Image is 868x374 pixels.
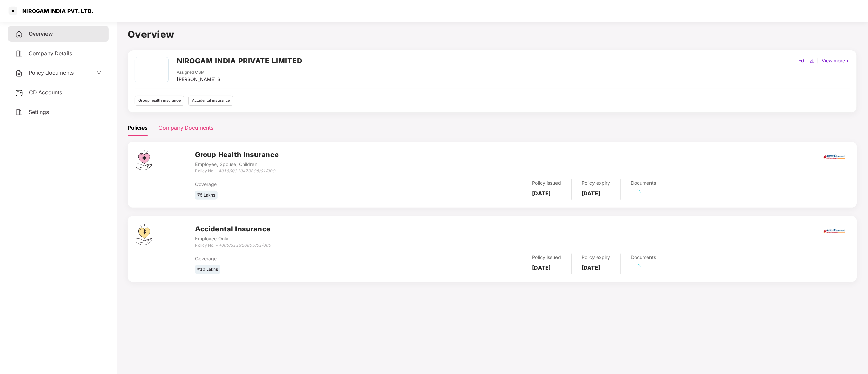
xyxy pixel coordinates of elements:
div: Coverage [195,181,413,188]
i: 4005/311926805/01/000 [218,243,271,248]
span: Policy documents [29,69,74,76]
h2: NIROGAM INDIA PRIVATE LIMITED [177,55,302,67]
div: Policy No. - [195,242,271,249]
span: loading [634,189,641,196]
img: icici.png [822,153,847,161]
img: svg+xml;base64,PHN2ZyB4bWxucz0iaHR0cDovL3d3dy53My5vcmcvMjAwMC9zdmciIHdpZHRoPSIyNCIgaGVpZ2h0PSIyNC... [15,69,23,77]
b: [DATE] [532,190,551,197]
img: svg+xml;base64,PHN2ZyB3aWR0aD0iMjUiIGhlaWdodD0iMjQiIHZpZXdCb3g9IjAgMCAyNSAyNCIgZmlsbD0ibm9uZSIgeG... [15,89,23,97]
div: NIROGAM INDIA PVT. LTD. [18,7,93,14]
div: Assigned CSM [177,69,220,76]
div: Company Documents [158,124,213,132]
h3: Group Health Insurance [195,150,279,160]
div: Documents [631,254,656,261]
h1: Overview [128,27,857,42]
div: Policy expiry [582,254,610,261]
div: Employee, Spouse, Children [195,161,279,168]
span: loading [634,264,641,270]
b: [DATE] [582,190,601,197]
div: Employee Only [195,235,271,242]
div: ₹10 Lakhs [195,265,220,274]
div: View more [820,57,851,64]
img: rightIcon [845,59,850,63]
div: Coverage [195,255,413,262]
div: Policy issued [532,254,561,261]
img: svg+xml;base64,PHN2ZyB4bWxucz0iaHR0cDovL3d3dy53My5vcmcvMjAwMC9zdmciIHdpZHRoPSI0Ny43MTQiIGhlaWdodD... [136,150,152,170]
div: Policies [128,124,148,132]
div: Policy No. - [195,168,279,174]
span: down [96,70,102,75]
div: Edit [797,57,809,64]
img: svg+xml;base64,PHN2ZyB4bWxucz0iaHR0cDovL3d3dy53My5vcmcvMjAwMC9zdmciIHdpZHRoPSIyNCIgaGVpZ2h0PSIyNC... [15,30,23,38]
div: Policy issued [532,179,561,187]
i: 4016/X/310473808/01/000 [218,168,275,173]
img: svg+xml;base64,PHN2ZyB4bWxucz0iaHR0cDovL3d3dy53My5vcmcvMjAwMC9zdmciIHdpZHRoPSIyNCIgaGVpZ2h0PSIyNC... [15,108,23,116]
b: [DATE] [582,264,601,271]
img: svg+xml;base64,PHN2ZyB4bWxucz0iaHR0cDovL3d3dy53My5vcmcvMjAwMC9zdmciIHdpZHRoPSIyNCIgaGVpZ2h0PSIyNC... [15,50,23,58]
h3: Accidental Insurance [195,224,271,235]
img: svg+xml;base64,PHN2ZyB4bWxucz0iaHR0cDovL3d3dy53My5vcmcvMjAwMC9zdmciIHdpZHRoPSI0OS4zMjEiIGhlaWdodD... [136,224,152,245]
b: [DATE] [532,264,551,271]
span: Settings [29,109,49,115]
div: [PERSON_NAME] S [177,76,220,83]
div: | [816,57,820,64]
div: Accidental insurance [188,96,233,106]
span: Overview [29,30,53,37]
span: CD Accounts [29,89,62,96]
div: ₹5 Lakhs [195,191,218,200]
img: editIcon [810,59,815,63]
div: Documents [631,179,656,187]
div: Group health insurance [135,96,184,106]
img: icici.png [822,227,847,236]
div: Policy expiry [582,179,610,187]
span: Company Details [29,50,72,57]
